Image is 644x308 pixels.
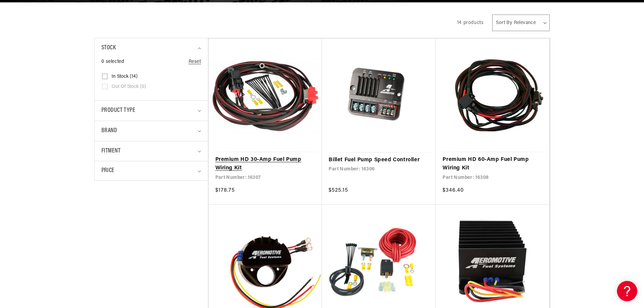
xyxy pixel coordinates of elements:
[101,58,124,66] span: 0 selected
[101,141,201,161] summary: Fitment (0 selected)
[189,58,201,66] a: Reset
[101,43,116,53] span: Stock
[457,20,484,25] span: 14 products
[101,161,201,181] summary: Price
[112,84,146,90] span: Out of stock (0)
[101,38,201,58] summary: Stock (0 selected)
[101,166,115,175] span: Price
[101,106,136,116] span: Product type
[101,121,201,141] summary: Brand (0 selected)
[101,101,201,121] summary: Product type (0 selected)
[329,156,429,165] a: Billet Fuel Pump Speed Controller
[443,156,543,173] a: Premium HD 60-Amp Fuel Pump Wiring Kit
[101,146,121,156] span: Fitment
[101,126,117,136] span: Brand
[112,74,138,80] span: In stock (14)
[215,156,315,173] a: Premium HD 30-Amp Fuel Pump Wiring Kit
